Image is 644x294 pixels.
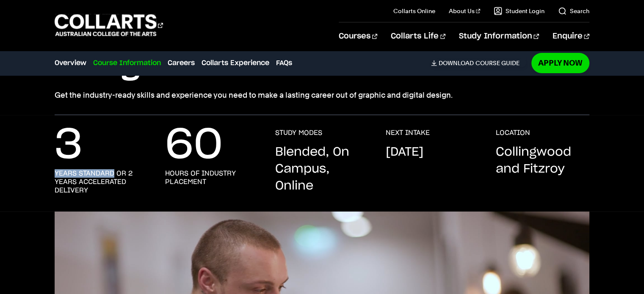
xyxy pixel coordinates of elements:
[439,59,474,67] span: Download
[55,58,86,68] a: Overview
[276,58,292,68] a: FAQs
[55,13,163,37] div: Go to homepage
[275,129,322,137] h3: STUDY MODES
[55,129,83,162] p: 3
[496,129,530,137] h3: LOCATION
[55,169,148,195] h3: years standard or 2 years accelerated delivery
[93,58,161,68] a: Course Information
[558,7,589,15] a: Search
[553,22,589,50] a: Enquire
[391,22,445,50] a: Collarts Life
[339,22,377,50] a: Courses
[275,144,368,195] p: Blended, On Campus, Online
[165,129,223,162] p: 60
[459,22,539,50] a: Study Information
[55,89,589,101] p: Get the industry-ready skills and experience you need to make a lasting career out of graphic and...
[494,7,544,15] a: Student Login
[393,7,435,15] a: Collarts Online
[386,144,423,161] p: [DATE]
[496,144,589,178] p: Collingwood and Fitzroy
[431,59,526,67] a: DownloadCourse Guide
[165,169,258,186] h3: hours of industry placement
[202,58,269,68] a: Collarts Experience
[531,53,589,73] a: Apply Now
[386,129,430,137] h3: NEXT INTAKE
[449,7,480,15] a: About Us
[168,58,195,68] a: Careers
